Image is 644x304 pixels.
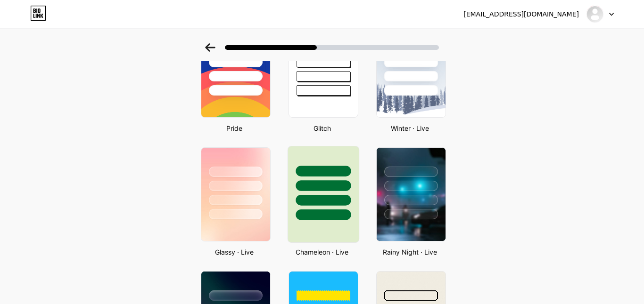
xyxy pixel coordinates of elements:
div: Chameleon · Live [286,247,358,257]
div: Glitch [286,123,358,133]
div: [EMAIL_ADDRESS][DOMAIN_NAME] [463,9,579,19]
div: Rainy Night · Live [373,247,446,257]
div: Glassy · Live [198,247,271,257]
div: Pride [198,123,271,133]
img: ectctriolet [586,5,604,23]
div: Winter · Live [373,123,446,133]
